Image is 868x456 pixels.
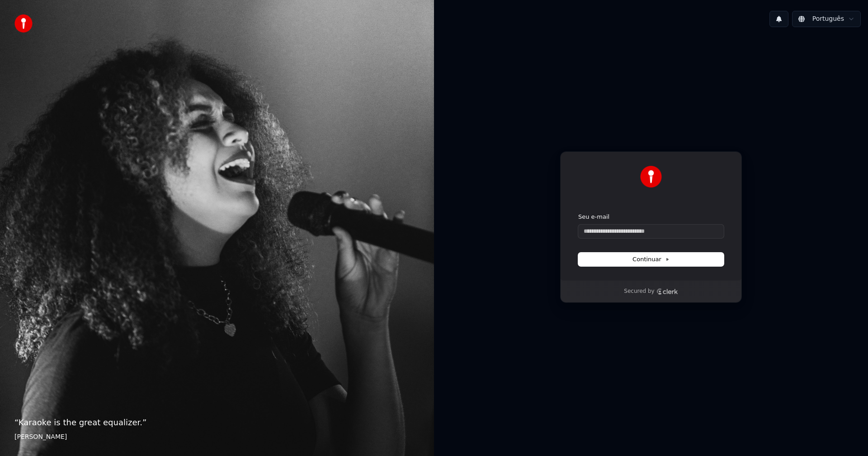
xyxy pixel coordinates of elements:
footer: [PERSON_NAME] [14,432,420,442]
a: Clerk logo [656,288,678,295]
img: Youka [640,166,662,188]
button: Continuar [578,253,724,266]
p: “ Karaoke is the great equalizer. ” [14,416,420,429]
span: Continuar [632,255,670,263]
label: Seu e-mail [578,213,609,221]
img: youka [14,14,33,33]
p: Secured by [624,288,654,295]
